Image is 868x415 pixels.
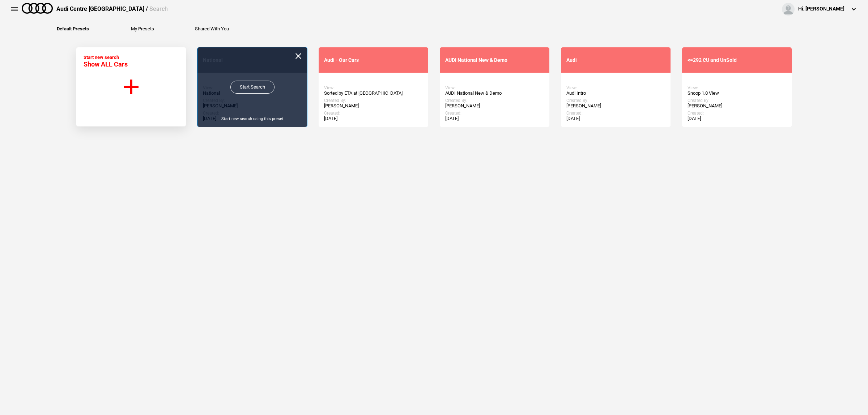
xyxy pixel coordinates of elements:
[566,98,665,103] div: Created By:
[149,5,168,12] span: Search
[445,116,544,121] div: [DATE]
[688,85,786,90] div: View:
[445,103,544,109] div: [PERSON_NAME]
[566,103,665,109] div: [PERSON_NAME]
[22,3,53,14] img: audi.png
[84,55,128,68] div: Start new search
[566,85,665,90] div: View:
[195,26,229,31] button: Shared With You
[688,111,786,116] div: Created:
[324,90,423,96] div: Sorted by ETA at [GEOGRAPHIC_DATA]
[84,60,128,68] span: Show ALL Cars
[324,57,423,63] div: Audi - Our Cars
[445,98,544,103] div: Created By:
[688,116,786,121] div: [DATE]
[131,26,154,31] button: My Presets
[798,5,844,13] div: Hi, [PERSON_NAME]
[566,116,665,121] div: [DATE]
[230,81,275,94] a: Start Search
[688,90,786,96] div: Snoop 1.0 View
[688,103,786,109] div: [PERSON_NAME]
[324,85,423,90] div: View:
[324,111,423,116] div: Created:
[197,116,307,121] div: Start new search using this preset
[688,98,786,103] div: Created By:
[445,57,544,63] div: AUDI National New & Demo
[445,111,544,116] div: Created:
[57,26,89,31] button: Default Presets
[445,90,544,96] div: AUDI National New & Demo
[76,47,186,127] button: Start new search Show ALL Cars
[324,116,423,121] div: [DATE]
[324,103,423,109] div: [PERSON_NAME]
[56,5,168,13] div: Audi Centre [GEOGRAPHIC_DATA] /
[324,98,423,103] div: Created By:
[688,57,786,63] div: <=292 CU and UnSold
[566,111,665,116] div: Created:
[566,57,665,63] div: Audi
[445,85,544,90] div: View:
[566,90,665,96] div: Audi Intro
